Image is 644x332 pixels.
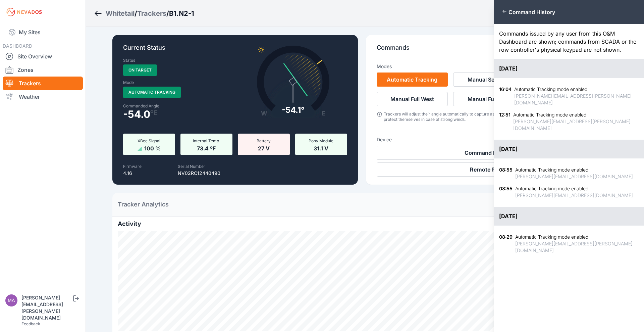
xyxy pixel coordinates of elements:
div: 12:51 [499,111,511,132]
div: Commands issued by any user from this O&M Dashboard are shown; commands from SCADA or the row con... [494,24,644,59]
div: Automatic Tracking mode enabled [515,234,639,240]
div: Automatic Tracking mode enabled [515,167,633,173]
div: Automatic Tracking mode enabled [514,86,639,93]
div: [PERSON_NAME][EMAIL_ADDRESS][DOMAIN_NAME] [515,192,633,199]
span: Command History [508,9,555,15]
div: [DATE] [494,140,644,158]
div: [PERSON_NAME][EMAIL_ADDRESS][DOMAIN_NAME] [515,173,633,180]
div: 08:55 [499,185,513,199]
div: 08:29 [499,234,513,254]
div: Automatic Tracking mode enabled [513,111,639,118]
div: 16:04 [499,86,512,106]
div: [PERSON_NAME][EMAIL_ADDRESS][PERSON_NAME][DOMAIN_NAME] [514,93,639,106]
div: [PERSON_NAME][EMAIL_ADDRESS][PERSON_NAME][DOMAIN_NAME] [513,118,639,132]
div: [DATE] [494,59,644,78]
div: Automatic Tracking mode enabled [515,185,633,192]
div: [DATE] [494,207,644,226]
div: [PERSON_NAME][EMAIL_ADDRESS][PERSON_NAME][DOMAIN_NAME] [515,240,639,254]
div: 08:55 [499,167,513,180]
